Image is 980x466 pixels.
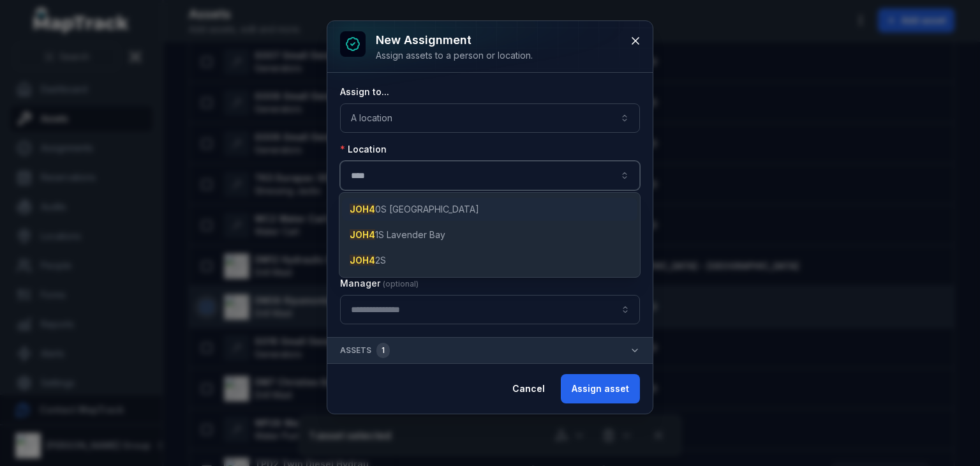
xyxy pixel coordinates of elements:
[350,203,479,216] span: 0S [GEOGRAPHIC_DATA]
[340,86,389,98] label: Assign to...
[340,103,640,133] button: A location
[376,49,533,62] div: Assign assets to a person or location.
[376,31,533,49] h3: New assignment
[340,143,387,156] label: Location
[340,277,419,290] label: Manager
[340,295,640,324] input: assignment-add:cf[907ad3fd-eed4-49d8-ad84-d22efbadc5a5]-label
[350,254,386,267] span: 2S
[350,229,375,240] span: JOH4
[327,338,653,363] button: Assets1
[561,374,640,403] button: Assign asset
[501,374,556,403] button: Cancel
[350,255,375,266] span: JOH4
[350,204,375,214] span: JOH4
[350,229,445,241] span: 1S Lavender Bay
[376,343,390,358] div: 1
[340,343,390,358] span: Assets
